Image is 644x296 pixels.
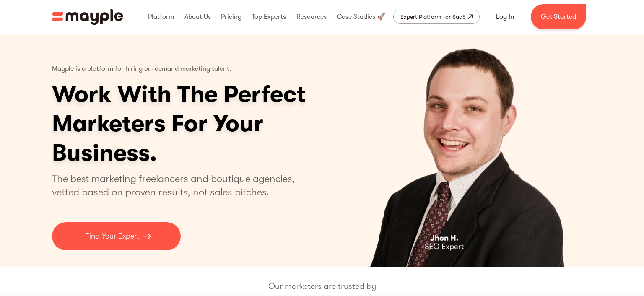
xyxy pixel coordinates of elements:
div: About Us [182,3,213,30]
a: home [52,9,123,25]
div: 4 of 4 [330,34,592,267]
a: Expert Platform for SaaS [393,10,480,24]
a: Get Started [531,4,586,29]
div: carousel [330,34,592,267]
p: The best marketing freelancers and boutique agencies, vetted based on proven results, not sales p... [52,172,305,199]
div: Top Experts [249,3,288,30]
div: Pricing [219,3,244,30]
div: Resources [294,3,329,30]
a: Find Your Expert [52,222,181,250]
p: Find Your Expert [85,231,139,242]
h1: Work With The Perfect Marketers For Your Business. [52,80,371,168]
a: Log In [486,7,524,27]
img: Mayple logo [52,9,123,25]
div: Expert Platform for SaaS [400,12,466,22]
p: Mayple is a platform for hiring on-demand marketing talent. [52,59,231,80]
div: Platform [146,3,176,30]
